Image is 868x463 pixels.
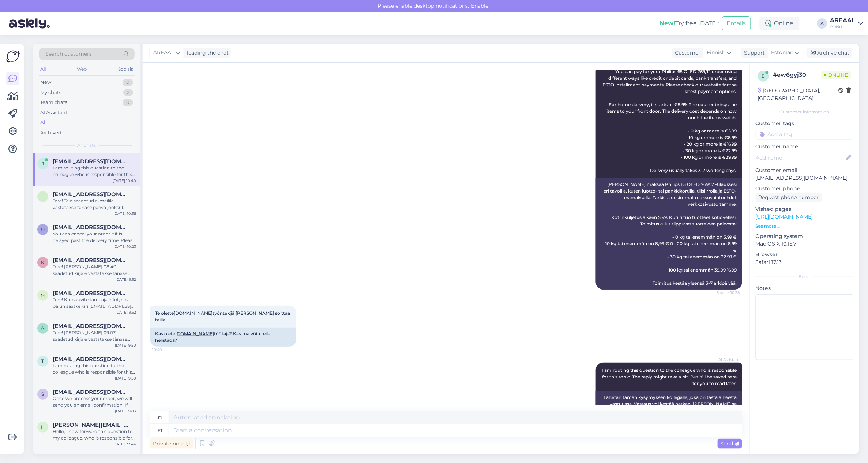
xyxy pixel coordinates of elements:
[113,211,136,216] div: [DATE] 10:38
[53,362,136,376] div: I am routing this question to the colleague who is responsible for this topic. The reply might ta...
[174,310,213,316] a: [DOMAIN_NAME]
[40,129,61,137] div: Archived
[756,185,853,193] p: Customer phone
[758,87,839,102] div: [GEOGRAPHIC_DATA], [GEOGRAPHIC_DATA]
[123,79,133,86] div: 0
[53,257,129,264] span: ktlin5@yahoo.com
[756,143,853,150] p: Customer name
[115,408,136,414] div: [DATE] 9:03
[756,174,853,182] p: [EMAIL_ADDRESS][DOMAIN_NAME]
[760,17,800,30] div: Online
[53,329,136,343] div: Tere! [PERSON_NAME] 09:07 saadetud kirjale vastatakse tänase päeva jooksul.
[41,424,45,430] span: h
[150,439,193,449] div: Private note
[773,71,822,79] div: # ew6gyj30
[40,119,47,126] div: All
[78,142,96,149] span: All chats
[42,161,44,166] span: j
[469,3,491,9] span: Enable
[722,16,751,30] button: Emails
[721,440,739,447] span: Send
[602,367,738,386] span: I am routing this question to the colleague who is responsible for this topic. The reply might ta...
[123,89,133,96] div: 2
[756,213,813,220] a: [URL][DOMAIN_NAME]
[152,347,180,352] span: 10:40
[756,167,853,174] p: Customer email
[756,120,853,127] p: Customer tags
[115,310,136,315] div: [DATE] 9:52
[713,357,740,362] span: AI Assistant
[756,273,853,280] div: Extra
[713,290,740,295] span: Seen ✓ 10:38
[6,49,20,63] img: Askly Logo
[53,356,129,362] span: tiiduullar@gmail.com
[756,154,845,162] input: Add name
[115,277,136,282] div: [DATE] 9:52
[115,343,136,348] div: [DATE] 9:50
[756,232,853,240] p: Operating system
[153,49,174,57] span: AREAAL
[756,193,822,202] div: Request phone number
[155,310,291,322] span: Te olette työntekijä [PERSON_NAME] soittaa teille
[53,231,136,244] div: You can cancel your order if it is delayed past the delivery time. Please email us at our info em...
[756,240,853,248] p: Mac OS X 10.15.7
[53,395,136,408] div: Once we process your order, we will send you an email confirmation. If you don't get an update in...
[53,389,129,395] span: shukurovumid859@gmail.com
[756,109,853,115] div: Customer information
[596,391,742,417] div: Lähetän tämän kysymyksen kollegalle, joka on tästä aiheesta vastuussa. Vastaus voi kestää hetken....
[672,49,701,57] div: Customer
[53,158,129,165] span: jarmo.autio70@gmail.com
[53,323,129,329] span: anpilogova9797@mail.ru
[756,251,853,258] p: Browser
[822,71,851,79] span: Online
[53,428,136,441] div: Hello, I now forward this question to my colleague, who is responsible for this. The reply will b...
[53,224,129,231] span: oolga6525@gmail.com
[41,259,45,265] span: k
[756,205,853,213] p: Visited pages
[762,73,765,79] span: e
[771,49,794,57] span: Estonian
[660,19,719,28] div: Try free [DATE]:
[596,178,742,290] div: [PERSON_NAME] maksaa Philips 65 OLED 769/12 -tilauksesi eri tavoilla, kuten luotto- tai pankkikor...
[76,64,89,74] div: Web
[42,391,44,397] span: s
[53,198,136,211] div: Tere! Teie saadetud e-mailile vastatakse tänase päeva jooksul infoga.
[150,328,296,347] div: Kas olete töötaja? Kas ma võin teile helistada?
[756,258,853,266] p: Safari 17.13
[45,50,92,58] span: Search customers
[42,194,44,199] span: l
[53,264,136,277] div: Tere! [PERSON_NAME] 08:40 saadetud kirjale vastatakse tänase päeva jooksul.
[53,296,136,310] div: Tere! Kui soovite tarneaja infot, siis palun saatke kiri [EMAIL_ADDRESS][DOMAIN_NAME]
[113,244,136,249] div: [DATE] 10:23
[40,99,67,106] div: Team chats
[53,290,129,296] span: mets.eleri@gmail.com
[817,18,827,29] div: A
[40,79,51,86] div: New
[53,422,129,428] span: helen.ilumae@gmail.com
[39,64,47,74] div: All
[41,325,45,331] span: a
[184,49,229,57] div: leading the chat
[41,227,45,232] span: o
[53,191,129,198] span: lklova123@gmail.com
[741,49,765,57] div: Support
[41,292,45,298] span: m
[707,49,726,57] span: Finnish
[830,23,856,29] div: Areaal
[756,223,853,229] p: See more ...
[660,20,676,27] b: New!
[53,165,136,178] div: I am routing this question to the colleague who is responsible for this topic. The reply might ta...
[42,358,44,364] span: t
[158,411,162,424] div: fi
[756,284,853,292] p: Notes
[807,48,853,58] div: Archive chat
[175,331,214,336] a: [DOMAIN_NAME]
[115,376,136,381] div: [DATE] 9:50
[830,18,864,29] a: AREAALAreaal
[123,99,133,106] div: 0
[40,109,67,116] div: AI Assistant
[113,178,136,183] div: [DATE] 10:40
[112,441,136,447] div: [DATE] 22:44
[158,424,162,437] div: et
[40,89,61,96] div: My chats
